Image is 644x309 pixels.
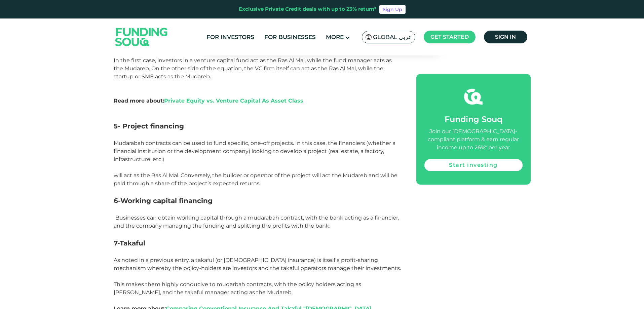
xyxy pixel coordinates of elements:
a: Sign in [484,31,527,43]
span: More [326,34,344,40]
span: This makes them highly conducive to mudarbah contracts, with the policy holders acting as [PERSON... [114,281,361,296]
span: will act as the Ras Al Mal. Conversely, the builder or operator of the project will act the Mudar... [114,172,397,187]
a: Private Equity vs. Venture Capital As Asset Class [164,98,303,104]
span: As noted in a previous entry, a takaful (or [DEMOGRAPHIC_DATA] insurance) is itself a profit-shar... [114,257,401,271]
a: For Investors [205,32,256,43]
span: 5- Project financing [114,122,184,130]
a: Start investing [424,159,523,171]
span: Global عربي [373,33,412,41]
span: Read more about: [114,98,303,104]
img: fsicon [464,87,483,106]
span: In the first case, investors in a venture capital fund act as the Ras Al Mal, while the fund mana... [114,57,392,80]
span: Funding Souq [445,114,502,124]
span: 6-Working capital financing [114,197,213,205]
span: Sign in [495,34,516,40]
span: Mudarabah contracts can be used to fund specific, one-off projects. In this case, the financiers ... [114,140,395,162]
div: Exclusive Private Credit deals with up to 23% return* [239,5,377,13]
img: Logo [109,20,175,54]
span: Get started [430,34,469,40]
span: Businesses can obtain working capital through a mudarabah contract, with the bank acting as a fin... [114,215,399,229]
a: For Businesses [263,32,317,43]
span: 7-Takaful [114,239,145,247]
img: SA Flag [366,34,372,40]
a: Sign Up [379,5,406,14]
div: Join our [DEMOGRAPHIC_DATA]-compliant platform & earn regular income up to 26%* per year [424,127,523,152]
